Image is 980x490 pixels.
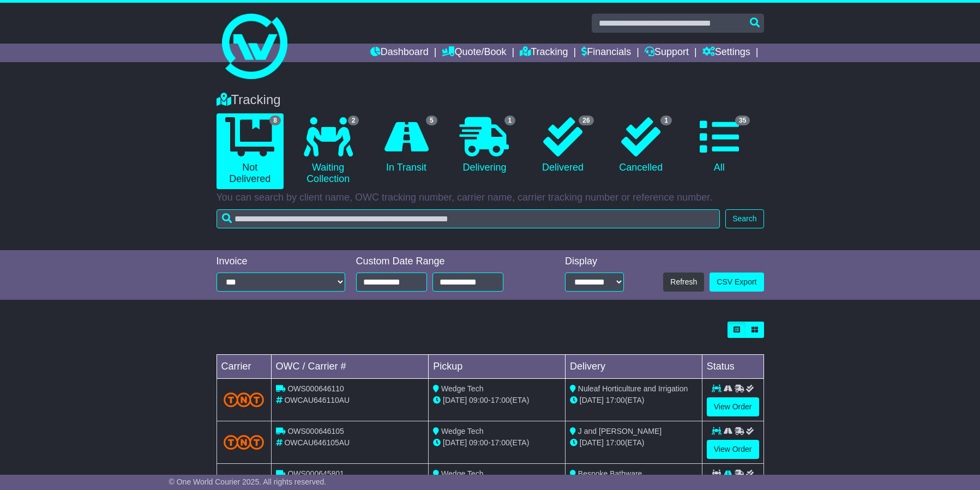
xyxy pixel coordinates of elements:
span: Nuleaf Horticulture and Irrigation [578,384,688,393]
a: 5 In Transit [372,113,440,178]
span: OWS000646105 [287,427,344,435]
div: - (ETA) [433,395,561,406]
span: [DATE] [443,438,467,447]
span: 2 [348,116,359,125]
span: 17:00 [606,396,625,404]
img: TNT_Domestic.png [224,435,264,450]
span: OWS000645801 [287,469,344,478]
a: View Order [707,397,759,416]
span: 35 [735,116,750,125]
span: Wedge Tech [441,384,483,393]
span: [DATE] [580,438,604,447]
div: Tracking [211,92,769,108]
span: [DATE] [580,396,604,404]
a: 1 Cancelled [608,113,675,178]
td: OWC / Carrier # [271,355,429,379]
a: Quote/Book [442,44,506,62]
a: 1 Delivering [451,113,518,178]
div: Custom Date Range [356,256,531,268]
span: Bespoke Bathware [578,469,642,478]
a: Support [645,44,689,62]
span: 17:00 [606,438,625,447]
span: 17:00 [491,396,510,404]
span: 09:00 [469,396,488,404]
div: (ETA) [570,437,698,449]
span: © One World Courier 2025. All rights reserved. [169,477,327,486]
td: Carrier [217,355,271,379]
button: Search [725,209,763,228]
span: 8 [269,116,281,125]
span: 26 [579,116,593,125]
span: Wedge Tech [441,427,483,435]
span: 09:00 [469,438,488,447]
a: View Order [707,440,759,459]
span: 5 [426,116,437,125]
a: 35 All [686,113,753,178]
div: Invoice [217,256,345,268]
span: Wedge Tech [GEOGRAPHIC_DATA] [433,469,513,489]
a: Settings [702,44,750,62]
div: - (ETA) [433,437,561,449]
td: Pickup [429,355,566,379]
span: OWS000646110 [287,384,344,393]
a: Financials [581,44,631,62]
td: Delivery [565,355,702,379]
a: 26 Delivered [529,113,596,178]
a: 2 Waiting Collection [294,113,362,189]
a: Tracking [520,44,568,62]
div: (ETA) [570,395,698,406]
a: Dashboard [370,44,429,62]
td: Status [702,355,763,379]
span: 1 [660,116,672,125]
span: 17:00 [491,438,510,447]
a: 8 Not Delivered [217,113,284,189]
span: J and [PERSON_NAME] [578,427,662,435]
img: TNT_Domestic.png [224,392,264,407]
button: Refresh [663,273,704,292]
span: 1 [504,116,516,125]
div: Display [565,256,624,268]
span: OWCAU646110AU [284,396,350,404]
span: [DATE] [443,396,467,404]
a: CSV Export [710,273,763,292]
p: You can search by client name, OWC tracking number, carrier name, carrier tracking number or refe... [217,192,764,204]
span: OWCAU646105AU [284,438,350,447]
